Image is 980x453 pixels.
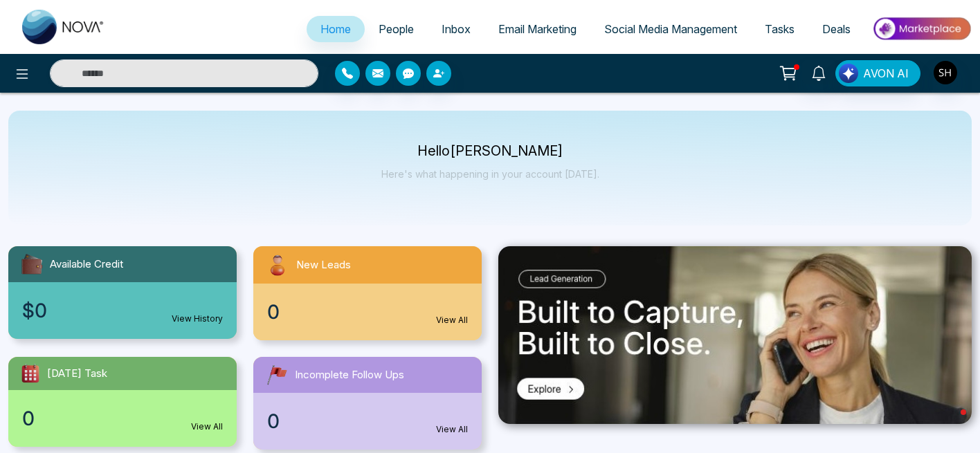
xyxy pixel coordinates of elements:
a: Home [307,16,365,42]
a: View All [191,420,223,433]
span: People [379,22,414,36]
span: $0 [22,296,47,325]
a: Tasks [751,16,808,42]
img: todayTask.svg [19,362,42,385]
span: 0 [267,297,280,326]
img: Nova CRM Logo [22,10,105,44]
a: View History [172,313,223,325]
a: View All [436,314,468,326]
a: Deals [808,16,864,42]
p: Hello [PERSON_NAME] [381,145,599,157]
a: New Leads0View All [245,246,490,340]
a: Social Media Management [590,16,751,42]
span: 0 [267,407,280,436]
img: Lead Flow [839,64,858,83]
a: People [365,16,428,42]
p: Here's what happening in your account [DATE]. [381,168,599,180]
iframe: Intercom live chat [933,406,966,439]
span: Email Marketing [498,22,577,36]
img: newLeads.svg [264,252,291,278]
a: Email Marketing [484,16,590,42]
button: AVON AI [835,60,920,86]
span: AVON AI [863,65,909,82]
span: Social Media Management [604,22,737,36]
span: Available Credit [50,257,123,272]
span: Deals [822,22,851,36]
img: availableCredit.svg [19,252,44,277]
span: Incomplete Follow Ups [295,367,404,383]
span: [DATE] Task [47,366,107,382]
a: Inbox [428,16,484,42]
span: Home [320,22,351,36]
a: View All [436,423,468,436]
img: followUps.svg [264,362,289,387]
span: Inbox [442,22,471,36]
span: Tasks [765,22,795,36]
img: Market-place.gif [871,13,972,44]
img: . [498,246,972,424]
img: User Avatar [934,61,957,84]
a: Incomplete Follow Ups0View All [245,357,490,450]
span: 0 [22,404,35,433]
span: New Leads [296,257,351,273]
